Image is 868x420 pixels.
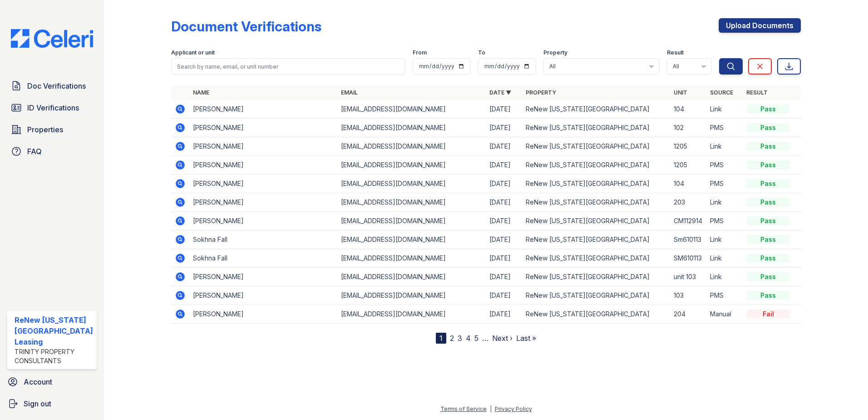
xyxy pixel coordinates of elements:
a: Terms of Service [440,405,487,412]
td: [EMAIL_ADDRESS][DOMAIN_NAME] [337,137,486,156]
label: To [478,49,485,56]
td: ReNew [US_STATE][GEOGRAPHIC_DATA] [522,193,671,212]
td: PMS [706,286,743,305]
td: ReNew [US_STATE][GEOGRAPHIC_DATA] [522,249,671,268]
a: Next › [492,334,513,343]
div: Pass [746,105,790,114]
td: 204 [670,305,706,324]
span: Sign out [24,398,51,409]
a: 5 [474,334,478,343]
td: [DATE] [486,230,522,249]
td: [DATE] [486,193,522,212]
td: [DATE] [486,175,522,193]
td: Manual [706,305,743,324]
td: [DATE] [486,212,522,230]
label: Property [543,49,567,56]
td: 102 [670,119,706,137]
a: Doc Verifications [7,77,97,95]
div: Pass [746,216,790,225]
td: [PERSON_NAME] [189,137,338,156]
td: Link [706,230,743,249]
a: Unit [674,89,687,96]
a: 2 [450,334,454,343]
td: Sokhna Fall [189,230,338,249]
td: PMS [706,212,743,230]
div: 1 [436,333,446,344]
span: ID Verifications [27,102,79,113]
td: ReNew [US_STATE][GEOGRAPHIC_DATA] [522,212,671,230]
td: [EMAIL_ADDRESS][DOMAIN_NAME] [337,230,486,249]
td: PMS [706,175,743,193]
td: ReNew [US_STATE][GEOGRAPHIC_DATA] [522,286,671,305]
td: 1205 [670,156,706,175]
img: CE_Logo_Blue-a8612792a0a2168367f1c8372b55b34899dd931a85d93a1a3d3e32e68fde9ad4.png [4,29,100,48]
td: PMS [706,119,743,137]
td: CM112914 [670,212,706,230]
td: ReNew [US_STATE][GEOGRAPHIC_DATA] [522,156,671,175]
td: [DATE] [486,249,522,268]
div: Pass [746,179,790,188]
td: Link [706,193,743,212]
div: Pass [746,160,790,170]
a: Date ▼ [489,89,511,96]
td: ReNew [US_STATE][GEOGRAPHIC_DATA] [522,230,671,249]
td: [PERSON_NAME] [189,286,338,305]
td: [DATE] [486,119,522,137]
td: ReNew [US_STATE][GEOGRAPHIC_DATA] [522,305,671,324]
a: Name [193,89,209,96]
td: [EMAIL_ADDRESS][DOMAIN_NAME] [337,286,486,305]
td: ReNew [US_STATE][GEOGRAPHIC_DATA] [522,100,671,119]
td: [PERSON_NAME] [189,119,338,137]
div: ReNew [US_STATE][GEOGRAPHIC_DATA] Leasing [15,315,93,347]
a: Email [341,89,358,96]
td: [EMAIL_ADDRESS][DOMAIN_NAME] [337,119,486,137]
div: Pass [746,272,790,281]
td: [DATE] [486,305,522,324]
a: Privacy Policy [495,405,532,412]
a: Last » [516,334,536,343]
td: [EMAIL_ADDRESS][DOMAIN_NAME] [337,305,486,324]
span: Account [24,376,52,387]
div: Document Verifications [171,18,321,35]
td: [PERSON_NAME] [189,305,338,324]
a: Sign out [4,395,100,413]
td: SM610113 [670,249,706,268]
td: PMS [706,156,743,175]
td: [PERSON_NAME] [189,175,338,193]
td: 1205 [670,137,706,156]
a: FAQ [7,142,97,160]
td: [EMAIL_ADDRESS][DOMAIN_NAME] [337,193,486,212]
td: [DATE] [486,156,522,175]
td: Sokhna Fall [189,249,338,268]
a: Upload Documents [719,18,801,33]
a: ID Verifications [7,99,97,117]
td: [EMAIL_ADDRESS][DOMAIN_NAME] [337,175,486,193]
td: [DATE] [486,137,522,156]
a: Properties [7,120,97,139]
a: Account [4,373,100,391]
td: [PERSON_NAME] [189,156,338,175]
td: Link [706,249,743,268]
span: … [482,333,488,344]
div: Pass [746,123,790,132]
td: [DATE] [486,268,522,286]
td: [EMAIL_ADDRESS][DOMAIN_NAME] [337,100,486,119]
td: [DATE] [486,100,522,119]
td: [EMAIL_ADDRESS][DOMAIN_NAME] [337,156,486,175]
td: 203 [670,193,706,212]
a: Property [526,89,556,96]
label: Result [667,49,684,56]
div: Trinity Property Consultants [15,347,93,365]
a: Result [746,89,768,96]
div: Pass [746,254,790,263]
div: | [490,405,492,412]
td: 104 [670,175,706,193]
label: From [413,49,427,56]
td: Link [706,268,743,286]
div: Pass [746,291,790,300]
td: [EMAIL_ADDRESS][DOMAIN_NAME] [337,268,486,286]
a: 3 [458,334,462,343]
td: [PERSON_NAME] [189,268,338,286]
td: Link [706,100,743,119]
